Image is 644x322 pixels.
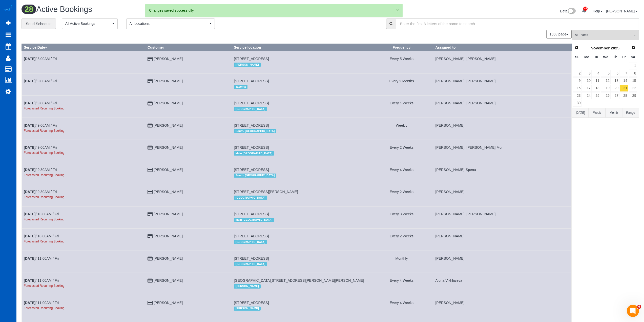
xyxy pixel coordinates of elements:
[24,107,65,110] small: Forecasted Recurring Booking
[24,129,65,132] small: Forecasted Recurring Booking
[24,256,59,260] a: [DATE]/ 11:00AM / Fri
[24,278,59,282] a: [DATE]/ 11:00AM / Fri
[234,212,269,216] span: [STREET_ADDRESS]
[629,92,637,99] a: 29
[24,195,65,199] small: Forecasted Recurring Booking
[573,92,581,99] a: 23
[22,273,146,295] td: Schedule date
[24,145,35,149] b: [DATE]
[22,18,56,29] a: Send Schedule
[606,108,622,118] button: Month
[546,30,572,39] button: 100 / page
[620,77,628,84] a: 14
[592,70,600,77] a: 4
[232,251,370,273] td: Service location
[234,150,368,157] div: Location
[560,9,576,13] a: Beta
[146,51,232,73] td: Customer
[146,295,232,317] td: Customer
[22,73,146,95] td: Schedule date
[146,251,232,273] td: Customer
[234,84,368,90] div: Location
[433,229,572,251] td: Assigned to
[24,301,35,305] b: [DATE]
[370,96,433,118] td: Frequency
[433,51,572,73] td: Assigned to
[234,261,368,268] div: Location
[24,101,57,105] a: [DATE]/ 9:00AM / Fri
[234,145,269,149] span: [STREET_ADDRESS]
[146,118,232,140] td: Customer
[22,162,146,184] td: Schedule date
[148,146,153,149] i: Credit Card Payment
[22,184,146,206] td: Schedule date
[575,33,633,37] span: All Teams
[148,102,153,105] i: Credit Card Payment
[370,73,433,95] td: Frequency
[234,283,368,290] div: Location
[24,79,57,83] a: [DATE]/ 9:00AM / Fri
[433,206,572,228] td: Assigned to
[234,305,368,312] div: Location
[592,77,600,84] a: 11
[234,307,260,311] span: [PERSON_NAME]
[146,229,232,251] td: Customer
[146,184,232,206] td: Customer
[24,151,65,155] small: Forecasted Recurring Booking
[154,79,183,83] a: [PERSON_NAME]
[433,73,572,95] td: Assigned to
[601,92,610,99] a: 26
[582,77,591,84] a: 10
[611,77,619,84] a: 13
[22,251,146,273] td: Schedule date
[234,218,274,222] span: Main [GEOGRAPHIC_DATA]
[629,77,637,84] a: 15
[370,51,433,73] td: Frequency
[370,162,433,184] td: Frequency
[433,184,572,206] td: Assigned to
[606,9,638,13] a: [PERSON_NAME]
[24,212,35,216] b: [DATE]
[592,85,600,92] a: 18
[620,85,628,92] a: 21
[433,251,572,273] td: Assigned to
[24,278,35,282] b: [DATE]
[154,256,183,260] a: [PERSON_NAME]
[154,101,183,105] a: [PERSON_NAME]
[232,206,370,228] td: Service location
[433,118,572,140] td: Assigned to
[234,284,260,288] span: [PERSON_NAME]
[24,234,35,238] b: [DATE]
[583,7,588,11] span: 46
[592,92,600,99] a: 25
[234,172,368,179] div: Location
[148,279,153,282] i: Credit Card Payment
[582,92,591,99] a: 24
[232,184,370,206] td: Service location
[22,140,146,162] td: Schedule date
[370,295,433,317] td: Frequency
[154,168,183,172] a: [PERSON_NAME]
[232,229,370,251] td: Service location
[620,70,628,77] a: 7
[234,57,269,61] span: [STREET_ADDRESS]
[370,118,433,140] td: Frequency
[631,46,635,50] span: Next
[154,145,183,149] a: [PERSON_NAME]
[611,70,619,77] a: 6
[126,18,215,29] ol: All Locations
[396,7,399,13] button: ×
[575,46,579,50] span: Prev
[148,213,153,216] i: Credit Card Payment
[146,73,232,95] td: Customer
[232,51,370,73] td: Service location
[573,100,581,106] a: 30
[582,70,591,77] a: 3
[594,55,598,59] span: Tuesday
[573,70,581,77] a: 2
[234,128,368,135] div: Location
[24,234,59,238] a: [DATE]/ 10:00AM / Fri
[433,96,572,118] td: Assigned to
[146,162,232,184] td: Customer
[22,51,146,73] td: Schedule date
